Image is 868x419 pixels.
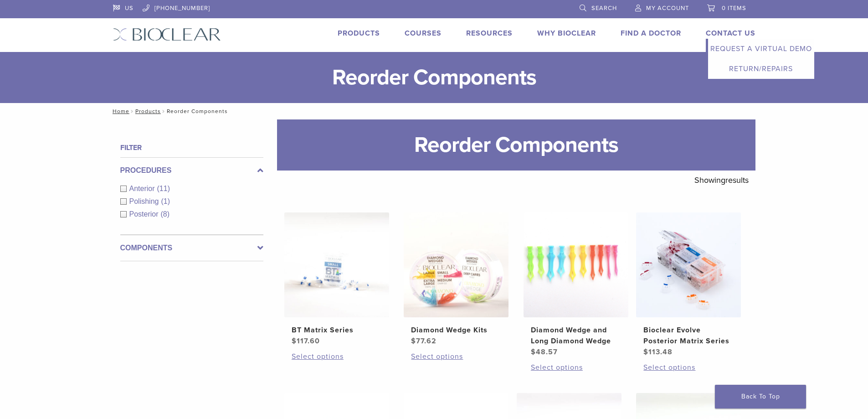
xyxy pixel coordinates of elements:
[591,5,617,12] span: Search
[161,197,170,205] span: (1)
[708,59,814,79] a: Return/Repairs
[411,325,501,336] h2: Diamond Wedge Kits
[694,171,749,190] p: Showing results
[129,109,135,114] span: /
[708,39,814,59] a: Request a Virtual Demo
[106,103,762,119] nav: Reorder Components
[129,197,161,205] span: Polishing
[643,347,673,357] bdi: 113.48
[537,29,596,38] a: Why Bioclear
[722,5,746,12] span: 0 items
[338,29,380,38] a: Products
[643,347,648,357] span: $
[643,362,734,373] a: Select options for “Bioclear Evolve Posterior Matrix Series”
[715,385,806,409] a: Back To Top
[129,210,161,218] span: Posterior
[110,108,129,114] a: Home
[706,29,755,38] a: Contact Us
[531,347,558,357] bdi: 48.57
[636,212,742,357] a: Bioclear Evolve Posterior Matrix SeriesBioclear Evolve Posterior Matrix Series $113.48
[621,29,681,38] a: Find A Doctor
[284,212,389,317] img: BT Matrix Series
[292,351,382,362] a: Select options for “BT Matrix Series”
[277,119,755,171] h1: Reorder Components
[120,243,263,253] label: Components
[411,336,437,346] bdi: 77.62
[411,336,416,346] span: $
[404,212,508,317] img: Diamond Wedge Kits
[129,185,157,192] span: Anterior
[646,5,689,12] span: My Account
[636,212,741,317] img: Bioclear Evolve Posterior Matrix Series
[161,210,170,218] span: (8)
[113,28,221,41] img: Bioclear
[531,347,536,357] span: $
[135,108,161,114] a: Products
[531,325,621,347] h2: Diamond Wedge and Long Diamond Wedge
[161,109,167,114] span: /
[120,165,263,176] label: Procedures
[292,336,320,346] bdi: 117.60
[157,185,170,192] span: (11)
[284,212,390,347] a: BT Matrix SeriesBT Matrix Series $117.60
[120,142,263,153] h4: Filter
[643,325,734,347] h2: Bioclear Evolve Posterior Matrix Series
[405,29,442,38] a: Courses
[524,212,628,317] img: Diamond Wedge and Long Diamond Wedge
[292,336,297,346] span: $
[523,212,629,357] a: Diamond Wedge and Long Diamond WedgeDiamond Wedge and Long Diamond Wedge $48.57
[411,351,501,362] a: Select options for “Diamond Wedge Kits”
[292,325,382,336] h2: BT Matrix Series
[466,29,513,38] a: Resources
[531,362,621,373] a: Select options for “Diamond Wedge and Long Diamond Wedge”
[403,212,509,347] a: Diamond Wedge KitsDiamond Wedge Kits $77.62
